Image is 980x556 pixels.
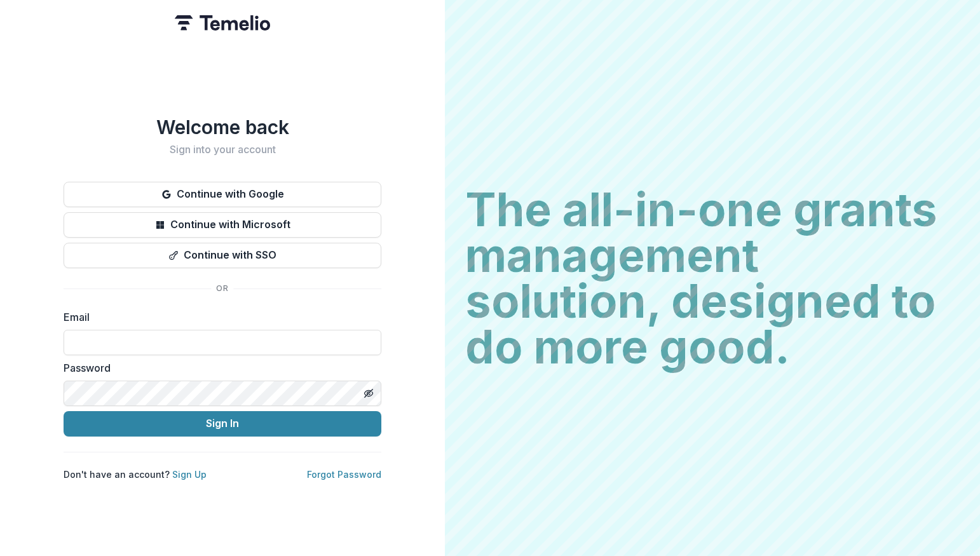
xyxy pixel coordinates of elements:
[358,383,379,403] button: Toggle password visibility
[64,468,207,481] p: Don't have an account?
[64,182,381,207] button: Continue with Google
[307,469,381,480] a: Forgot Password
[64,144,381,156] h2: Sign into your account
[64,411,381,437] button: Sign In
[64,116,381,139] h1: Welcome back
[64,360,374,376] label: Password
[172,469,207,480] a: Sign Up
[64,212,381,238] button: Continue with Microsoft
[64,309,374,325] label: Email
[64,243,381,268] button: Continue with SSO
[175,15,270,31] img: Temelio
